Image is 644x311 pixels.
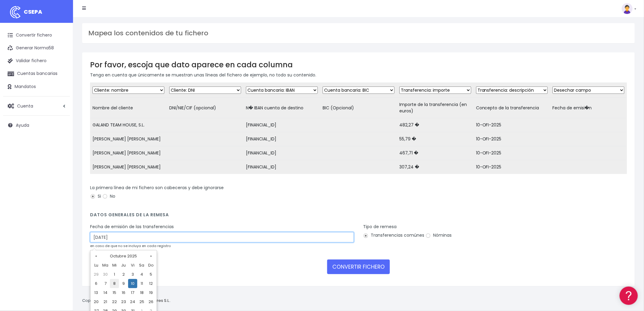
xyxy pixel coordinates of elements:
[128,261,137,270] th: Vi
[90,212,627,221] h4: Datos generales de la remesa
[92,270,101,279] td: 29
[363,232,424,239] label: Transferencias comúnes
[146,279,156,288] td: 12
[119,279,128,288] td: 9
[110,279,119,288] td: 8
[110,261,119,270] th: Mi
[397,146,474,160] td: 467,71 �
[8,5,23,20] img: logo
[92,261,101,270] th: Lu
[146,297,156,306] td: 26
[243,146,320,160] td: [FINANCIAL_ID]
[3,100,70,112] a: Cuenta
[82,298,171,304] p: Copyright © 2025 .
[119,297,128,306] td: 23
[88,29,629,37] h3: Mapea los contenidos de tu fichero
[3,67,70,80] a: Cuentas bancarias
[3,42,70,55] a: Generar Norma58
[101,261,110,270] th: Ma
[243,98,320,118] td: N� IBAN cuenta de destino
[90,146,167,160] td: [PERSON_NAME] [PERSON_NAME]
[92,288,101,297] td: 13
[90,98,167,118] td: Nombre del cliente
[397,98,474,118] td: Importe de la transferencia (en euros)
[90,60,627,69] h3: Por favor, escoja que dato aparece en cada columna
[90,160,167,174] td: [PERSON_NAME] [PERSON_NAME]
[425,232,452,239] label: Nóminas
[92,279,101,288] td: 6
[128,279,137,288] td: 10
[137,288,146,297] td: 18
[90,72,627,78] p: Tenga en cuenta que únicamente se muestran unas líneas del fichero de ejemplo, no todo su contenido.
[110,270,119,279] td: 1
[3,55,70,67] a: Validar fichero
[16,122,29,128] span: Ayuda
[137,279,146,288] td: 11
[320,98,397,118] td: BIC (Opcional)
[146,288,156,297] td: 19
[137,270,146,279] td: 4
[3,80,70,93] a: Mandatos
[474,160,550,174] td: 10-OFI-2025
[119,261,128,270] th: Ju
[363,224,397,230] label: Tipo de remesa
[101,270,110,279] td: 30
[17,103,33,109] span: Cuenta
[101,279,110,288] td: 7
[3,29,70,42] a: Convertir fichero
[243,160,320,174] td: [FINANCIAL_ID]
[92,297,101,306] td: 20
[474,146,550,160] td: 10-OFI-2025
[243,132,320,146] td: [FINANCIAL_ID]
[146,270,156,279] td: 5
[90,185,224,191] label: La primera línea de mi fichero son cabeceras y debe ignorarse
[550,98,627,118] td: Fecha de emisi�n
[327,260,390,274] button: CONVERTIR FICHERO
[92,252,101,261] th: «
[128,297,137,306] td: 24
[24,8,42,16] span: CSEPA
[90,132,167,146] td: [PERSON_NAME] [PERSON_NAME]
[474,118,550,132] td: 10-OFI-2025
[102,193,115,200] label: No
[474,98,550,118] td: Concepto de la transferencia
[3,119,70,132] a: Ayuda
[397,118,474,132] td: 482,27 �
[119,270,128,279] td: 2
[137,297,146,306] td: 25
[128,288,137,297] td: 17
[137,261,146,270] th: Sa
[101,288,110,297] td: 14
[243,118,320,132] td: [FINANCIAL_ID]
[119,288,128,297] td: 16
[397,132,474,146] td: 55,79 �
[90,118,167,132] td: GALAND TEAM HOUSE, S.L.
[474,132,550,146] td: 10-OFI-2025
[101,297,110,306] td: 21
[397,160,474,174] td: 307,24 �
[110,288,119,297] td: 15
[146,252,156,261] th: »
[622,3,633,14] img: profile
[90,193,101,200] label: Si
[146,261,156,270] th: Do
[167,98,243,118] td: DNI/NIE/CIF (opcional)
[90,224,174,230] label: Fecha de emisión de las transferencias
[90,243,171,248] small: en caso de que no se incluya en cada registro
[128,270,137,279] td: 3
[110,297,119,306] td: 22
[101,252,146,261] th: Octubre 2025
